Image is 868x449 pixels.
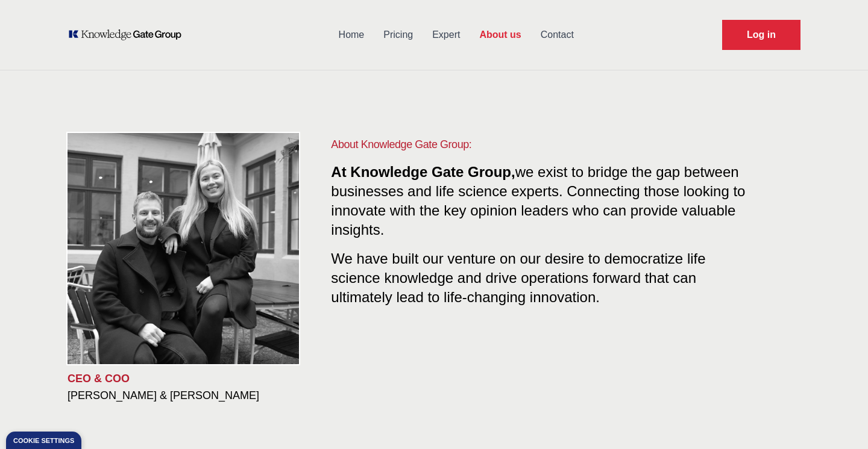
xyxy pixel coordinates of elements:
img: KOL management, KEE, Therapy area experts [68,133,299,364]
div: Cookie settings [13,438,74,444]
span: At Knowledge Gate Group, [331,164,515,180]
a: Home [329,19,374,51]
span: we exist to bridge the gap between businesses and life science experts. Connecting those looking ... [331,164,745,238]
h3: [PERSON_NAME] & [PERSON_NAME] [68,388,312,403]
span: We have built our venture on our desire to democratize life science knowledge and drive operation... [331,246,705,305]
h1: About Knowledge Gate Group: [331,136,752,153]
iframe: Chat Widget [808,391,868,449]
p: CEO & COO [68,371,312,386]
a: Expert [423,19,470,51]
a: Request Demo [722,20,800,50]
a: Contact [531,19,583,51]
a: About us [470,19,530,51]
a: KOL Knowledge Platform: Talk to Key External Experts (KEE) [68,29,190,41]
a: Pricing [374,19,423,51]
